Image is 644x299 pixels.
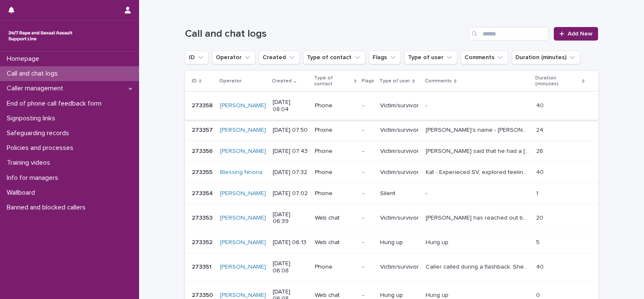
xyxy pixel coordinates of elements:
[315,292,356,299] p: Web chat
[220,264,266,271] a: [PERSON_NAME]
[192,101,215,109] p: 273358
[536,167,545,176] p: 40
[536,101,545,109] p: 40
[380,190,419,197] p: Silent
[512,51,580,64] button: Duration (minutes)
[315,148,356,155] p: Phone
[362,264,373,271] p: -
[362,190,373,197] p: -
[315,239,356,246] p: Web chat
[192,146,215,155] p: 273356
[192,76,197,86] p: ID
[3,204,92,212] p: Banned and blocked callers
[219,76,241,86] p: Operator
[3,70,64,78] p: Call and chat logs
[273,239,308,246] p: [DATE] 06:13
[536,188,540,197] p: 1
[362,215,373,222] p: -
[426,101,429,109] p: -
[192,290,215,299] p: 273350
[380,292,419,299] p: Hung up
[380,169,419,176] p: Victim/survivor
[362,239,373,246] p: -
[426,213,531,222] p: Stephen has reached out because he needs help, as the abuse he experienced while he was small has...
[220,215,266,222] a: [PERSON_NAME]
[536,213,545,222] p: 20
[3,114,62,122] p: Signposting links
[536,125,545,134] p: 24
[425,76,452,86] p: Comments
[426,125,531,134] p: Caller's name - Martin. Their voice was very crackly, and throughout the call there were a lot of...
[273,169,308,176] p: [DATE] 07:32
[273,190,308,197] p: [DATE] 07:02
[220,239,266,246] a: [PERSON_NAME]
[185,162,598,183] tr: 273355273355 Blessing Nnona [DATE] 07:32Phone-Victim/survivorKat - Experieced SV, explored feelin...
[192,213,214,222] p: 273353
[461,51,508,64] button: Comments
[3,100,108,108] p: End of phone call feedback form
[379,76,410,86] p: Type of user
[315,264,356,271] p: Phone
[185,204,598,232] tr: 273353273353 [PERSON_NAME] [DATE] 06:39Web chat-Victim/survivor[PERSON_NAME] has reached out beca...
[554,27,598,41] a: Add New
[273,127,308,134] p: [DATE] 07:50
[315,190,356,197] p: Phone
[185,120,598,141] tr: 273357273357 [PERSON_NAME] [DATE] 07:50Phone-Victim/survivor[PERSON_NAME]'s name - [PERSON_NAME]....
[185,141,598,162] tr: 273356273356 [PERSON_NAME] [DATE] 07:43Phone-Victim/survivor[PERSON_NAME] said that he had a [MED...
[3,174,65,182] p: Info for managers
[192,237,214,246] p: 273352
[362,102,373,109] p: -
[536,237,541,246] p: 5
[369,51,401,64] button: Flags
[315,127,356,134] p: Phone
[426,167,531,176] p: Kat - Experieced SV, explored feelings, provided emotional support empowered, explored options, p...
[273,260,308,275] p: [DATE] 06:08
[3,159,57,167] p: Training videos
[315,215,356,222] p: Web chat
[220,169,263,176] a: Blessing Nnona
[380,264,419,271] p: Victim/survivor
[315,169,356,176] p: Phone
[469,27,549,41] input: Search
[404,51,457,64] button: Type of user
[426,290,450,299] p: Hung up
[380,215,419,222] p: Victim/survivor
[536,290,542,299] p: 0
[314,73,352,89] p: Type of contact
[273,148,308,155] p: [DATE] 07:43
[380,102,419,109] p: Victim/survivor
[536,146,545,155] p: 26
[272,76,292,86] p: Created
[426,237,450,246] p: Hung up
[220,102,266,109] a: [PERSON_NAME]
[192,167,214,176] p: 273355
[212,51,255,64] button: Operator
[3,84,70,92] p: Caller management
[362,76,374,86] p: Flags
[3,55,46,63] p: Homepage
[185,51,209,64] button: ID
[536,262,545,271] p: 40
[192,188,215,197] p: 273354
[220,292,266,299] a: [PERSON_NAME]
[259,51,300,64] button: Created
[192,262,213,271] p: 273351
[185,28,465,40] h1: Call and chat logs
[362,127,373,134] p: -
[380,127,419,134] p: Victim/survivor
[220,190,266,197] a: [PERSON_NAME]
[273,211,308,226] p: [DATE] 06:39
[362,169,373,176] p: -
[3,189,42,197] p: Wallboard
[535,73,580,89] p: Duration (minutes)
[380,148,419,155] p: Victim/survivor
[7,27,74,44] img: rhQMoQhaT3yELyF149Cw
[185,232,598,253] tr: 273352273352 [PERSON_NAME] [DATE] 06:13Web chat-Hung upHung upHung up 55
[303,51,365,64] button: Type of contact
[362,292,373,299] p: -
[3,144,80,152] p: Policies and processes
[273,99,308,113] p: [DATE] 08:04
[185,92,598,120] tr: 273358273358 [PERSON_NAME] [DATE] 08:04Phone-Victim/survivor-- 4040
[426,188,429,197] p: -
